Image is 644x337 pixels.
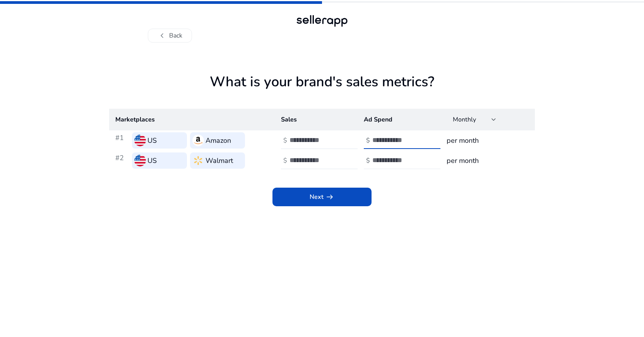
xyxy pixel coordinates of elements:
[453,115,476,124] span: Monthly
[447,155,529,166] h3: per month
[147,155,157,166] h3: US
[206,135,231,146] h3: Amazon
[109,109,275,130] th: Marketplaces
[109,74,535,109] h1: What is your brand's sales metrics?
[206,155,233,166] h3: Walmart
[115,152,129,169] h3: #2
[325,192,334,202] span: arrow_right_alt
[148,29,192,43] button: chevron_leftBack
[134,135,146,146] img: us.svg
[310,192,334,202] span: Next
[115,132,129,149] h3: #1
[275,109,358,130] th: Sales
[272,188,372,206] button: Nextarrow_right_alt
[147,135,157,146] h3: US
[447,135,529,146] h3: per month
[366,157,370,164] h4: $
[358,109,440,130] th: Ad Spend
[366,137,370,144] h4: $
[283,137,287,144] h4: $
[283,157,287,164] h4: $
[158,31,167,40] span: chevron_left
[134,155,146,166] img: us.svg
